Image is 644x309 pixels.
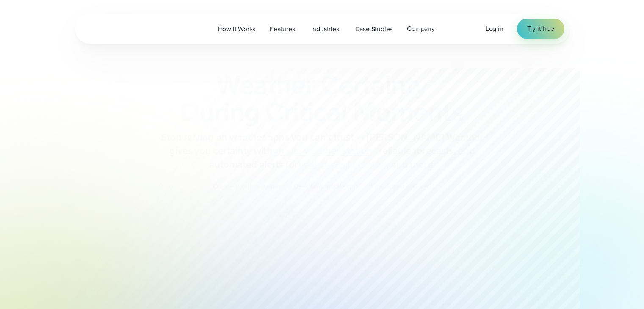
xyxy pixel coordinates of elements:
[311,24,339,34] span: Industries
[348,20,400,38] a: Case Studies
[527,24,554,34] span: Try it free
[355,24,393,34] span: Case Studies
[407,24,435,34] span: Company
[218,24,256,34] span: How it Works
[486,24,503,34] a: Log in
[211,20,263,38] a: How it Works
[270,24,295,34] span: Features
[517,19,564,39] a: Try it free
